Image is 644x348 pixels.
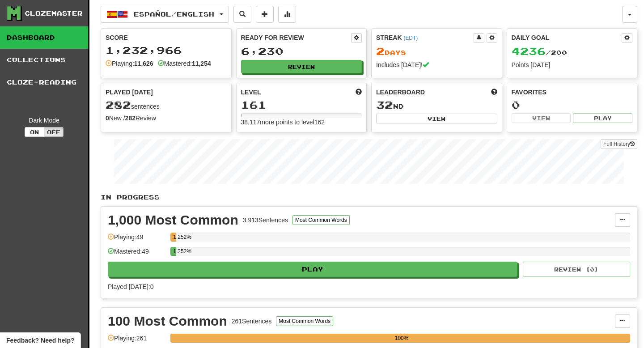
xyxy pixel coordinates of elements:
[512,99,633,110] div: 0
[25,9,83,18] div: Clozemaster
[108,314,227,328] div: 100 Most Common
[106,99,227,111] div: sentences
[512,45,546,57] span: 4236
[241,33,352,42] div: Ready for Review
[106,115,109,122] strong: 0
[192,60,211,67] strong: 11,254
[241,88,261,97] span: Level
[25,127,44,137] button: On
[108,233,166,247] div: Playing: 49
[106,33,227,42] div: Score
[101,193,637,202] p: In Progress
[256,6,274,23] button: Add sentence to collection
[376,88,425,97] span: Leaderboard
[106,114,227,123] div: New / Review
[241,99,362,110] div: 161
[108,262,517,277] button: Play
[523,262,630,277] button: Review (0)
[376,114,497,123] button: View
[512,33,622,43] div: Daily Goal
[106,59,153,68] div: Playing:
[376,98,393,111] span: 32
[108,283,153,290] span: Played [DATE]: 0
[376,46,497,57] div: Day s
[601,139,637,149] a: Full History
[106,98,131,111] span: 282
[125,115,136,122] strong: 282
[134,10,214,18] span: Español / English
[403,35,418,41] a: (EDT)
[108,247,166,262] div: Mastered: 49
[173,233,176,242] div: 1.252%
[106,45,227,56] div: 1,232,966
[512,49,567,56] span: / 200
[243,216,288,225] div: 3,913 Sentences
[376,33,474,42] div: Streak
[158,59,211,68] div: Mastered:
[241,46,362,57] div: 6,230
[512,88,633,97] div: Favorites
[101,6,229,23] button: Español/English
[134,60,153,67] strong: 11,626
[6,336,74,345] span: Open feedback widget
[241,118,362,127] div: 38,117 more points to level 162
[573,113,632,123] button: Play
[356,88,362,97] span: Score more points to level up
[512,113,571,123] button: View
[233,6,251,23] button: Search sentences
[278,6,296,23] button: More stats
[232,317,272,326] div: 261 Sentences
[173,334,630,343] div: 100%
[106,88,153,97] span: Played [DATE]
[241,60,362,73] button: Review
[512,60,633,69] div: Points [DATE]
[292,215,350,225] button: Most Common Words
[276,316,333,326] button: Most Common Words
[376,45,385,57] span: 2
[108,213,238,227] div: 1,000 Most Common
[376,60,497,69] div: Includes [DATE]!
[173,247,176,256] div: 1.252%
[376,99,497,111] div: nd
[7,116,81,125] div: Dark Mode
[44,127,64,137] button: Off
